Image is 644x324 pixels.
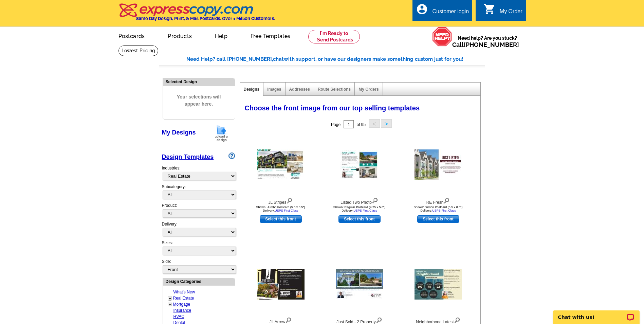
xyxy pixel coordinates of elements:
[369,119,380,128] button: <
[356,122,366,127] span: of 95
[500,8,522,18] div: My Order
[416,7,469,16] a: account_circle Customer login
[173,308,191,313] a: Insurance
[243,196,318,205] div: JL Stripes
[376,316,382,323] img: view design details
[257,269,305,300] img: JL Arrow
[228,152,235,159] img: design-wizard-help-icon.png
[353,209,377,212] a: USPS First Class
[286,196,293,204] img: view design details
[136,16,275,21] h4: Same Day Design, Print, & Mail Postcards. Over 1 Million Customers.
[358,87,379,92] a: My Orders
[381,119,392,128] button: >
[204,28,238,43] a: Help
[483,3,496,15] i: shopping_cart
[318,87,351,92] a: Route Selections
[162,162,235,184] div: Industries:
[267,87,281,92] a: Images
[289,87,310,92] a: Addresses
[432,8,469,18] div: Customer login
[257,149,305,180] img: JL Stripes
[401,196,476,205] div: RE Fresh
[186,55,485,63] div: Need Help? call [PHONE_NUMBER], with support, or have our designers make something custom just fo...
[169,296,171,301] a: +
[168,87,230,114] span: Your selections will appear here.
[162,184,235,202] div: Subcategory:
[417,215,459,223] a: use this design
[173,290,195,294] a: What's New
[245,104,420,112] span: Choose the front image from our top selling templates
[108,28,156,43] a: Postcards
[549,303,644,324] iframe: LiveChat chat widget
[443,196,450,204] img: view design details
[173,296,194,301] a: Real Estate
[213,125,230,142] img: upload-design
[118,8,275,21] a: Same Day Design, Print, & Mail Postcards. Over 1 Million Customers.
[243,205,318,212] div: Shown: Jumbo Postcard (5.5 x 8.5") Delivery:
[372,196,378,204] img: view design details
[162,202,235,221] div: Product:
[173,314,184,319] a: HVAC
[464,41,519,48] a: [PHONE_NUMBER]
[432,27,452,47] img: help
[162,154,214,160] a: Design Templates
[275,209,298,212] a: USPS First Class
[285,316,292,323] img: view design details
[454,316,460,323] img: view design details
[163,278,235,285] div: Design Categories
[452,41,519,48] span: Call
[401,205,476,212] div: Shown: Jumbo Postcard (5.5 x 8.5") Delivery:
[416,3,428,15] i: account_circle
[452,35,522,48] span: Need help? Are you stuck?
[162,240,235,258] div: Sizes:
[331,122,341,127] span: Page
[340,150,379,179] img: Listed Two Photo
[169,302,171,307] a: +
[162,221,235,240] div: Delivery:
[244,87,260,92] a: Designs
[163,78,235,85] div: Selected Design
[415,269,462,300] img: Neighborhood Latest
[157,28,203,43] a: Products
[336,269,383,300] img: Just Sold - 2 Property
[162,129,196,136] a: My Designs
[240,28,301,43] a: Free Templates
[260,215,302,223] a: use this design
[415,149,462,180] img: RE Fresh
[338,215,381,223] a: use this design
[483,7,522,16] a: shopping_cart My Order
[173,302,190,307] a: Mortgage
[322,205,397,212] div: Shown: Regular Postcard (4.25 x 5.6") Delivery:
[273,56,284,62] span: chat
[432,209,456,212] a: USPS First Class
[322,196,397,205] div: Listed Two Photo
[162,258,235,274] div: Side:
